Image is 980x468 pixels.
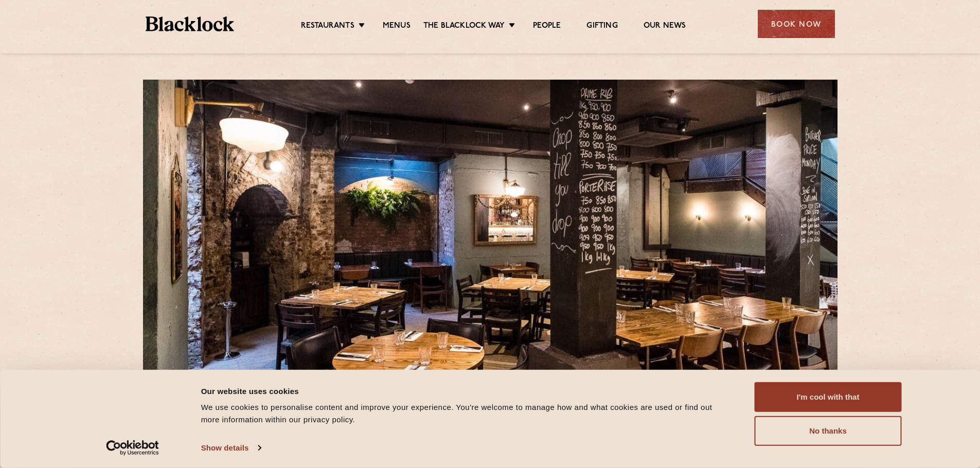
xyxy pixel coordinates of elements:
a: Usercentrics Cookiebot - opens in a new window [87,440,177,456]
a: People [533,21,561,32]
button: I'm cool with that [755,382,902,412]
div: Book Now [758,10,835,38]
a: Gifting [586,21,617,32]
a: Our News [644,21,686,32]
img: BL_Textured_Logo-footer-cropped.svg [146,16,235,31]
a: Menus [383,21,411,32]
div: We use cookies to personalise content and improve your experience. You're welcome to manage how a... [201,401,732,426]
a: Show details [201,440,261,456]
button: No thanks [755,416,902,446]
div: Our website uses cookies [201,385,732,397]
a: Restaurants [301,21,354,32]
a: The Blacklock Way [423,21,505,32]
